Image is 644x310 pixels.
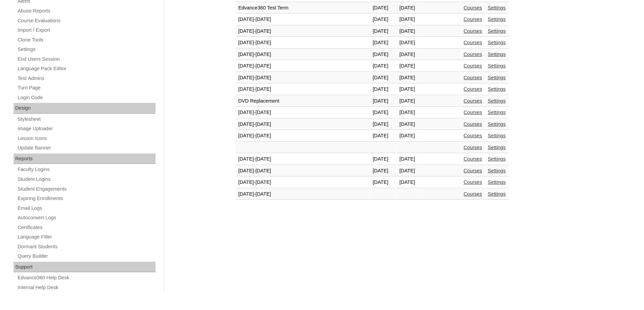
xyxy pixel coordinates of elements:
[17,214,156,222] a: Autoconvert Logs
[370,95,396,107] td: [DATE]
[236,49,370,60] td: [DATE]-[DATE]
[236,153,370,165] td: [DATE]-[DATE]
[463,5,482,10] a: Courses
[17,144,156,152] a: Update Banner
[236,165,370,177] td: [DATE]-[DATE]
[463,168,482,173] a: Courses
[397,130,421,142] td: [DATE]
[17,64,156,73] a: Language Pack Editor
[236,26,370,37] td: [DATE]-[DATE]
[488,191,506,197] a: Settings
[17,175,156,184] a: Student Logins
[397,72,421,84] td: [DATE]
[397,2,421,14] td: [DATE]
[397,153,421,165] td: [DATE]
[488,110,506,115] a: Settings
[463,145,482,150] a: Courses
[17,165,156,174] a: Faculty Logins
[236,130,370,142] td: [DATE]-[DATE]
[397,95,421,107] td: [DATE]
[488,86,506,92] a: Settings
[463,156,482,162] a: Courses
[370,177,396,188] td: [DATE]
[463,63,482,68] a: Courses
[370,107,396,118] td: [DATE]
[17,283,156,292] a: Internal Help Desk
[463,17,482,22] a: Courses
[463,110,482,115] a: Courses
[236,177,370,188] td: [DATE]-[DATE]
[17,134,156,143] a: Lesson Icons
[236,95,370,107] td: DVD Replacement
[488,75,506,80] a: Settings
[14,262,156,273] div: Support
[236,2,370,14] td: Edvance360 Test Term
[463,121,482,127] a: Courses
[488,133,506,138] a: Settings
[17,274,156,282] a: Edvance360 Help Desk
[488,168,506,173] a: Settings
[397,26,421,37] td: [DATE]
[488,145,506,150] a: Settings
[14,103,156,114] div: Design
[370,130,396,142] td: [DATE]
[488,121,506,127] a: Settings
[397,60,421,72] td: [DATE]
[463,191,482,197] a: Courses
[236,14,370,25] td: [DATE]-[DATE]
[463,52,482,57] a: Courses
[397,107,421,118] td: [DATE]
[17,17,156,25] a: Course Evaluations
[17,243,156,251] a: Dormant Students
[370,14,396,25] td: [DATE]
[397,84,421,95] td: [DATE]
[236,37,370,49] td: [DATE]-[DATE]
[17,55,156,63] a: End Users Session
[397,37,421,49] td: [DATE]
[17,84,156,92] a: Turn Page
[463,28,482,34] a: Courses
[488,28,506,34] a: Settings
[370,49,396,60] td: [DATE]
[370,72,396,84] td: [DATE]
[17,7,156,15] a: Abuse Reports
[463,75,482,80] a: Courses
[236,72,370,84] td: [DATE]-[DATE]
[397,165,421,177] td: [DATE]
[488,17,506,22] a: Settings
[397,49,421,60] td: [DATE]
[370,60,396,72] td: [DATE]
[463,40,482,45] a: Courses
[370,153,396,165] td: [DATE]
[463,133,482,138] a: Courses
[17,233,156,241] a: Language Filter
[370,26,396,37] td: [DATE]
[397,14,421,25] td: [DATE]
[17,194,156,203] a: Expiring Enrollments
[14,153,156,164] div: Reports
[236,119,370,130] td: [DATE]-[DATE]
[397,119,421,130] td: [DATE]
[370,165,396,177] td: [DATE]
[236,107,370,118] td: [DATE]-[DATE]
[488,63,506,68] a: Settings
[463,98,482,104] a: Courses
[370,119,396,130] td: [DATE]
[488,5,506,10] a: Settings
[236,60,370,72] td: [DATE]-[DATE]
[488,40,506,45] a: Settings
[17,204,156,213] a: Email Logs
[17,74,156,83] a: Test Admins
[488,156,506,162] a: Settings
[488,179,506,185] a: Settings
[17,93,156,102] a: Login Code
[370,2,396,14] td: [DATE]
[236,189,370,200] td: [DATE]-[DATE]
[488,52,506,57] a: Settings
[370,37,396,49] td: [DATE]
[17,124,156,133] a: Image Uploader
[488,98,506,104] a: Settings
[17,26,156,34] a: Import / Export
[236,84,370,95] td: [DATE]-[DATE]
[463,86,482,92] a: Courses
